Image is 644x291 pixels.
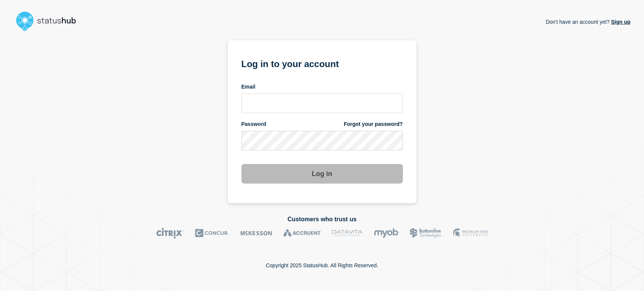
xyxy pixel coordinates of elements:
[14,216,630,223] h2: Customers who trust us
[241,121,266,128] span: Password
[241,131,403,150] input: password input
[241,83,255,90] span: Email
[241,56,403,70] h1: Log in to your account
[240,228,272,239] img: McKesson logo
[266,262,378,268] p: Copyright 2025 StatusHub. All Rights Reserved.
[241,93,403,113] input: email input
[546,13,630,31] p: Don't have an account yet?
[374,228,398,239] img: myob logo
[14,9,85,33] img: StatusHub logo
[610,19,630,25] a: Sign up
[195,228,229,239] img: Concur logo
[344,121,403,128] a: Forgot your password?
[241,164,403,184] button: Log in
[453,228,488,239] img: MSU logo
[156,228,184,239] img: Citrix logo
[410,228,442,239] img: Bottomline logo
[332,228,363,239] img: DataVita logo
[283,228,321,239] img: Accruent logo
